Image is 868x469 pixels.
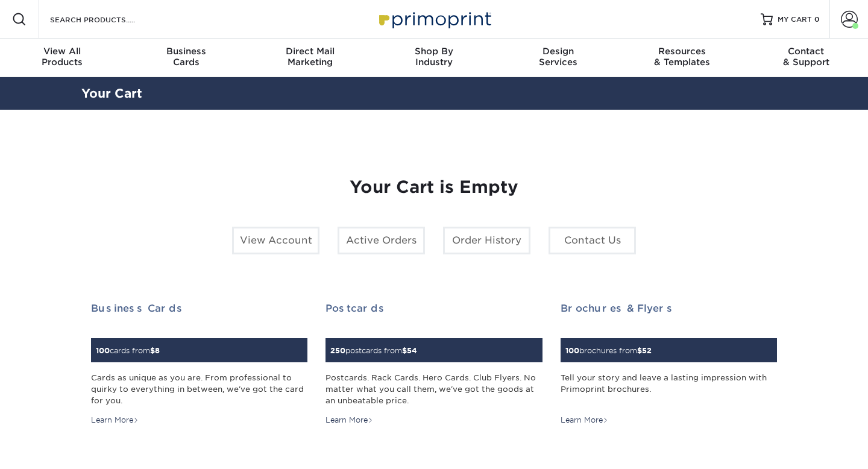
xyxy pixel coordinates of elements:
[620,46,744,57] span: Resources
[338,227,425,254] a: Active Orders
[124,39,248,77] a: BusinessCards
[325,331,326,332] img: Postcards
[330,346,345,355] span: 250
[561,303,777,426] a: Brochures & Flyers 100brochures from$52 Tell your story and leave a lasting impression with Primo...
[372,46,496,68] div: Industry
[561,331,561,332] img: Brochures & Flyers
[496,46,620,57] span: Design
[124,46,248,68] div: Cards
[549,227,636,254] a: Contact Us
[565,346,579,355] span: 100
[496,46,620,68] div: Services
[330,346,417,355] small: postcards from
[96,346,110,355] span: 100
[372,39,496,77] a: Shop ByIndustry
[232,227,319,254] a: View Account
[248,46,372,57] span: Direct Mail
[372,46,496,57] span: Shop By
[325,415,373,426] div: Learn More
[642,346,652,355] span: 52
[620,39,744,77] a: Resources& Templates
[325,372,542,407] div: Postcards. Rack Cards. Hero Cards. Club Flyers. No matter what you call them, we've got the goods...
[620,46,744,68] div: & Templates
[778,14,812,25] span: MY CART
[49,12,166,27] input: SEARCH PRODUCTS.....
[443,227,530,254] a: Order History
[407,346,417,355] span: 54
[374,6,494,32] img: Primoprint
[124,46,248,57] span: Business
[91,177,777,198] h1: Your Cart is Empty
[91,415,139,426] div: Learn More
[402,346,407,355] span: $
[150,346,155,355] span: $
[325,303,542,426] a: Postcards 250postcards from$54 Postcards. Rack Cards. Hero Cards. Club Flyers. No matter what you...
[91,331,92,332] img: Business Cards
[91,303,307,314] h2: Business Cards
[561,303,777,314] h2: Brochures & Flyers
[325,303,542,314] h2: Postcards
[91,303,307,426] a: Business Cards 100cards from$8 Cards as unique as you are. From professional to quirky to everyth...
[155,346,160,355] span: 8
[91,372,307,407] div: Cards as unique as you are. From professional to quirky to everything in between, we've got the c...
[744,39,868,77] a: Contact& Support
[565,346,652,355] small: brochures from
[81,86,142,101] a: Your Cart
[96,346,160,355] small: cards from
[496,39,620,77] a: DesignServices
[744,46,868,68] div: & Support
[744,46,868,57] span: Contact
[561,415,608,426] div: Learn More
[814,15,820,24] span: 0
[248,46,372,68] div: Marketing
[637,346,642,355] span: $
[248,39,372,77] a: Direct MailMarketing
[561,372,777,407] div: Tell your story and leave a lasting impression with Primoprint brochures.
